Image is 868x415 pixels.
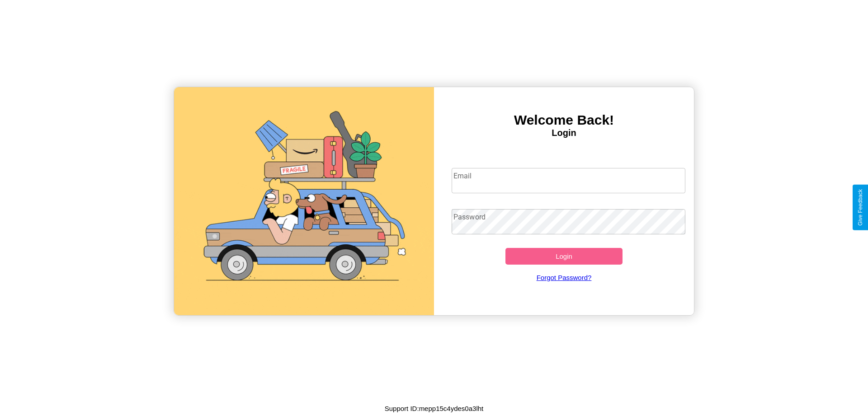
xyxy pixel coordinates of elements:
[434,128,694,138] h4: Login
[505,248,623,265] button: Login
[857,189,863,226] div: Give Feedback
[385,402,483,415] p: Support ID: mepp15c4ydes0a3lht
[447,265,681,290] a: Forgot Password?
[434,112,694,128] h3: Welcome Back!
[174,87,434,315] img: gif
